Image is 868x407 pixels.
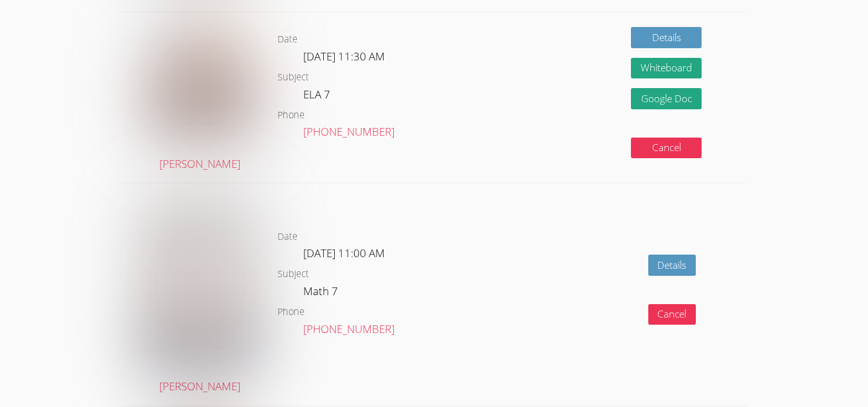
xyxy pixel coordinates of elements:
dt: Date [278,229,297,245]
dt: Phone [278,304,305,320]
a: Details [631,27,702,48]
span: [DATE] 11:00 AM [303,246,385,260]
img: Screenshot%202025-03-23%20at%207.52.37%E2%80%AFPM.png [141,22,258,149]
dt: Subject [278,266,309,282]
a: Details [648,255,696,276]
button: Whiteboard [631,58,702,79]
a: [PHONE_NUMBER] [303,321,394,336]
a: Google Doc [631,88,702,109]
button: Cancel [631,138,702,159]
dd: Math 7 [303,282,341,304]
button: Cancel [648,304,696,325]
a: [PHONE_NUMBER] [303,124,394,139]
dt: Date [278,32,297,48]
a: [PERSON_NAME] [141,193,258,395]
dd: ELA 7 [303,86,333,107]
img: avatar.png [141,193,258,372]
span: [DATE] 11:30 AM [303,49,385,64]
dt: Subject [278,69,309,86]
dt: Phone [278,107,305,123]
a: [PERSON_NAME] [141,22,258,173]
